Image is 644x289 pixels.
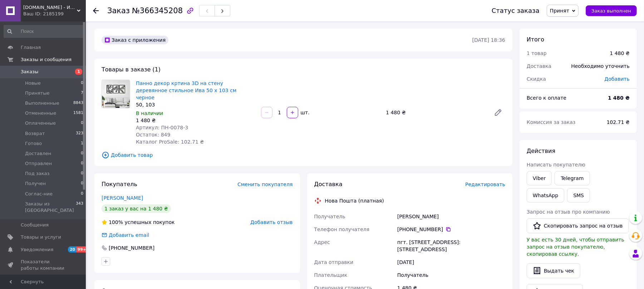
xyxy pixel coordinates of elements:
[314,272,348,278] span: Плательщик
[25,120,56,126] span: Оплаченные
[102,66,161,73] span: Товары в заказе (1)
[101,231,150,239] div: Добавить email
[25,170,49,177] span: Под заказ
[396,269,507,281] div: Получатель
[21,44,41,51] span: Главная
[25,90,50,96] span: Принятые
[81,180,83,187] span: 0
[527,209,610,215] span: Запрос на отзыв про компанию
[527,50,547,56] span: 1 товар
[610,50,630,57] div: 1 480 ₴
[396,236,507,256] div: пгт. [STREET_ADDRESS]: [STREET_ADDRESS]
[527,76,546,82] span: Скидка
[250,219,292,225] span: Добавить отзыв
[550,8,569,14] span: Принят
[25,140,42,147] span: Готово
[527,218,629,233] button: Скопировать запрос на отзыв
[397,226,505,233] div: [PHONE_NUMBER]
[81,80,83,86] span: 0
[81,150,83,157] span: 0
[527,162,585,168] span: Написать покупателю
[25,191,53,197] span: Соглас-ние
[4,25,84,38] input: Поиск
[108,244,155,251] div: [PHONE_NUMBER]
[23,4,77,11] span: BEST.CO.UA - Интернет-магазин настенных часов
[21,259,66,271] span: Показатели работы компании
[21,222,49,228] span: Сообщения
[81,120,83,126] span: 0
[73,110,83,116] span: 1581
[21,234,61,240] span: Товары и услуги
[21,246,53,253] span: Уведомления
[396,256,507,269] div: [DATE]
[465,181,505,187] span: Редактировать
[25,180,46,187] span: Получен
[567,58,634,74] div: Необходимо уточнить
[237,181,292,187] span: Сменить покупателя
[68,246,76,253] span: 20
[23,11,86,17] div: Ваш ID: 2185199
[76,246,88,253] span: 99+
[25,110,56,116] span: Отмененные
[136,110,163,116] span: В наличии
[136,139,204,145] span: Каталог ProSale: 102.71 ₴
[109,219,123,225] span: 100%
[608,95,630,101] b: 1 480 ₴
[527,263,580,278] button: Выдать чек
[299,109,310,116] div: шт.
[567,188,590,203] button: SMS
[396,210,507,223] div: [PERSON_NAME]
[591,8,631,14] span: Заказ выполнен
[605,76,630,82] span: Добавить
[25,201,76,214] span: Заказы из [GEOGRAPHIC_DATA]
[527,237,624,257] span: У вас есть 30 дней, чтобы отправить запрос на отзыв покупателю, скопировав ссылку.
[527,119,576,125] span: Комиссия за заказ
[75,69,82,75] span: 1
[527,171,552,185] a: Viber
[136,117,255,124] div: 1 480 ₴
[93,7,99,14] div: Вернуться назад
[383,108,488,118] div: 1 480 ₴
[314,214,345,219] span: Получатель
[81,160,83,167] span: 0
[136,101,255,108] div: 50, 103
[136,80,237,100] a: Панно декор кртина 3D на стену деревянное стильное Ива 50 х 103 см черное
[81,90,83,96] span: 7
[81,140,83,147] span: 1
[102,181,137,188] span: Покупатель
[102,204,171,213] div: 1 заказ у вас на 1 480 ₴
[607,119,630,125] span: 102.71 ₴
[25,150,51,157] span: Доставлен
[527,95,566,101] span: Всего к оплате
[102,151,505,159] span: Добавить товар
[314,181,343,188] span: Доставка
[25,100,59,106] span: Выполненные
[108,231,150,239] div: Добавить email
[492,7,540,14] div: Статус заказа
[81,191,83,197] span: 0
[25,160,52,167] span: Отправлен
[76,130,83,137] span: 323
[25,130,45,137] span: Возврат
[555,171,590,185] a: Telegram
[527,148,555,154] span: Действия
[73,100,83,106] span: 8843
[21,56,72,63] span: Заказы и сообщения
[527,188,564,203] a: WhatsApp
[76,201,83,214] span: 343
[491,105,505,120] a: Редактировать
[102,219,175,226] div: успешных покупок
[314,239,330,245] span: Адрес
[136,125,188,130] span: Артикул: ПН-0078-3
[136,132,171,138] span: Остаток: 849
[102,36,168,44] div: Заказ с приложения
[472,37,505,43] time: [DATE] 18:36
[527,63,551,69] span: Доставка
[102,195,143,201] a: [PERSON_NAME]
[527,36,544,43] span: Итого
[132,6,183,15] span: №366345208
[107,6,130,15] span: Заказ
[323,197,386,204] div: Нова Пошта (платная)
[102,80,130,108] img: Панно декор кртина 3D на стену деревянное стильное Ива 50 х 103 см черное
[25,80,41,86] span: Новые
